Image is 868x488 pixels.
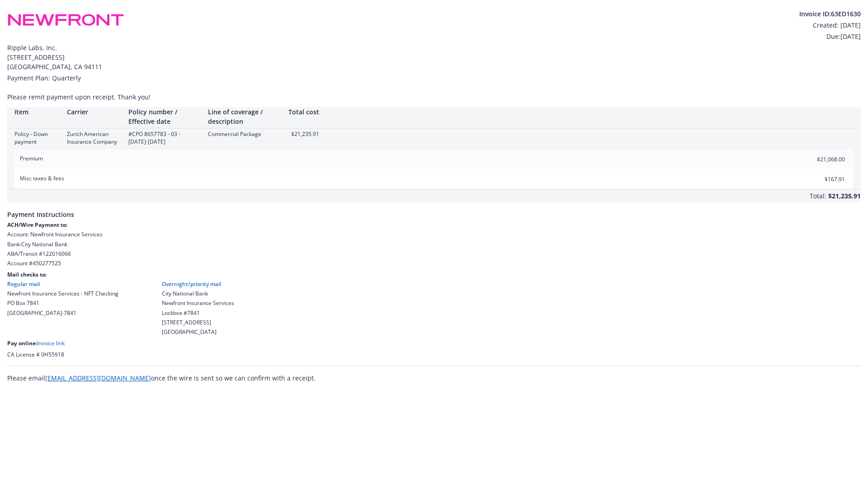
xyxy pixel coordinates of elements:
div: Account: Newfront Insurance Services [7,230,861,238]
div: ACH/Wire Payment to: [7,221,861,229]
div: Due: [DATE] [799,32,861,41]
div: Carrier [67,107,121,117]
div: [GEOGRAPHIC_DATA]-7841 [7,309,118,317]
div: Regular mail [7,280,118,288]
a: Invoice link [37,339,65,347]
div: #CPO 8657783 - 03 - [DATE]-[DATE] [128,130,201,145]
input: 0.00 [792,152,850,166]
div: Please email once the wire is sent so we can confirm with a receipt. [7,373,861,383]
div: Overnight/priority mail [162,280,234,288]
div: PO Box 7841 [7,299,118,307]
span: Ripple Labs, Inc. [STREET_ADDRESS] [GEOGRAPHIC_DATA] , CA 94111 [7,43,861,71]
div: Commercial Package [208,130,280,138]
div: Policy - Down payment [14,130,60,145]
div: Total: [810,191,826,202]
div: $21,235.91 [828,189,861,202]
a: [EMAIL_ADDRESS][DOMAIN_NAME] [45,374,151,382]
span: Payment Instructions [7,202,861,221]
div: CA License # 0H55918 [7,351,861,358]
span: Premium [20,155,43,162]
div: Bank: City National Bank [7,240,861,248]
div: Policy number / Effective date [128,107,201,126]
div: Zurich American Insurance Company [67,130,121,145]
div: Invoice ID: 63ED1630 [799,9,861,19]
div: Line of coverage / description [208,107,280,126]
span: Pay online: [7,339,37,347]
span: Misc taxes & fees [20,174,64,182]
div: Lockbox #7841 [162,309,234,317]
div: City National Bank [162,290,234,297]
div: Item [14,107,60,117]
div: ABA/Transit # 122016066 [7,250,861,258]
div: [GEOGRAPHIC_DATA] [162,328,234,336]
div: Newfront Insurance Services [162,299,234,307]
div: $21,235.91 [288,130,319,138]
div: Payment Plan: Quarterly Please remit payment upon receipt. Thank you! [7,73,861,102]
div: Created: [DATE] [799,20,861,30]
div: Mail checks to: [7,271,861,278]
div: Account # 450277525 [7,259,861,267]
input: 0.00 [792,172,850,186]
div: Total cost [288,107,319,117]
div: Newfront Insurance Services - NFT Checking [7,290,118,297]
div: [STREET_ADDRESS] [162,319,234,326]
